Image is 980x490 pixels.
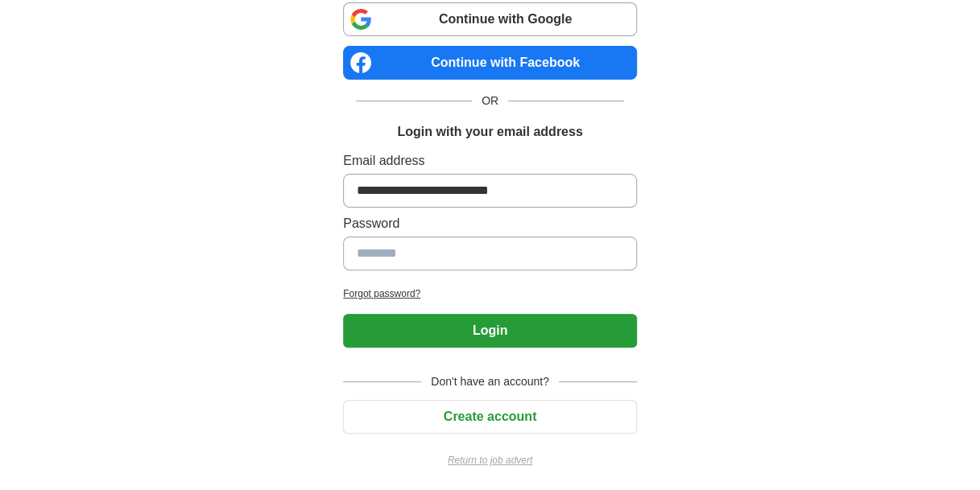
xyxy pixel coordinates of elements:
[343,314,637,348] button: Login
[343,46,637,80] a: Continue with Facebook
[343,400,637,434] button: Create account
[397,122,582,142] h1: Login with your email address
[343,214,637,233] label: Password
[421,373,559,390] span: Don't have an account?
[343,410,637,423] a: Create account
[472,93,508,109] span: OR
[343,453,637,467] a: Return to job advert
[343,151,637,171] label: Email address
[343,2,637,36] a: Continue with Google
[343,286,637,301] a: Forgot password?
